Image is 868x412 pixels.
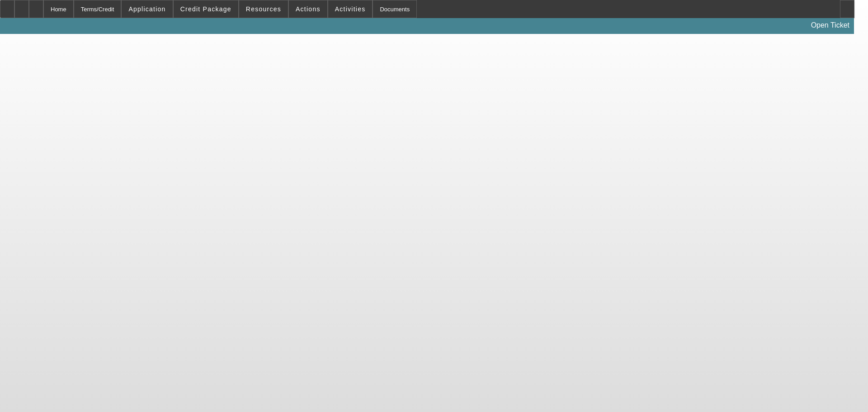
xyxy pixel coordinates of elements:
span: Actions [296,5,321,13]
button: Application [122,0,172,18]
a: Open Ticket [807,18,853,33]
button: Actions [289,0,327,18]
button: Resources [239,0,288,18]
span: Application [128,5,165,13]
button: Credit Package [174,0,238,18]
button: Activities [328,0,373,18]
span: Resources [246,5,281,13]
span: Credit Package [180,5,231,13]
span: Activities [335,5,366,13]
